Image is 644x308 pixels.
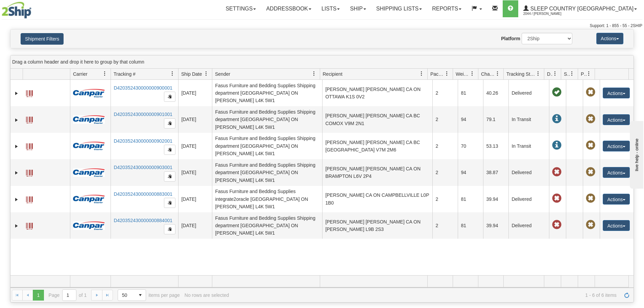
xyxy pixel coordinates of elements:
span: 2044 / [PERSON_NAME] [523,10,574,17]
td: Delivered [508,212,549,239]
div: grid grouping header [10,55,634,69]
td: [PERSON_NAME] CA ON CAMPBELLVILLE L0P 1B0 [322,186,432,212]
a: Recipient filter column settings [416,68,427,79]
td: 94 [458,159,483,186]
div: No rows are selected [185,292,229,298]
span: On time [552,88,562,97]
td: Fasus Furniture and Bedding Supplies Shipping department [GEOGRAPHIC_DATA] ON [PERSON_NAME] L4K 5W1 [212,133,322,159]
span: Late [552,194,562,203]
span: Charge [481,71,495,77]
td: [DATE] [178,212,212,239]
span: Late [552,220,562,230]
span: Pickup Not Assigned [586,167,595,177]
td: 2 [432,186,458,212]
td: 53.13 [483,133,508,159]
img: 14 - Canpar [73,221,105,230]
a: Refresh [621,290,632,301]
button: Shipment Filters [21,33,64,45]
button: Copy to clipboard [164,224,175,234]
a: Sleep Country [GEOGRAPHIC_DATA] 2044 / [PERSON_NAME] [518,0,642,17]
td: [PERSON_NAME] [PERSON_NAME] CA ON [PERSON_NAME] L9B 2S3 [322,212,432,239]
a: Lists [316,0,345,17]
img: 14 - Canpar [73,89,105,97]
img: 14 - Canpar [73,195,105,203]
span: items per page [118,289,180,301]
a: Sender filter column settings [308,68,320,79]
label: Platform [501,35,520,42]
td: Delivered [508,186,549,212]
td: Fasus Furniture and Bedding Supplies integrate2oracle [GEOGRAPHIC_DATA] ON [PERSON_NAME] L4K 5W1 [212,186,322,212]
span: Recipient [323,71,342,77]
a: Ship [345,0,371,17]
span: Delivery Status [547,71,553,77]
span: Sender [215,71,230,77]
button: Actions [603,88,630,98]
a: Label [26,167,33,177]
a: Expand [13,90,20,97]
a: D420352430000000902001 [114,138,172,144]
a: D420352430000000883001 [114,191,172,197]
td: 2 [432,133,458,159]
a: Reports [427,0,467,17]
button: Actions [603,141,630,151]
a: Addressbook [261,0,316,17]
a: Label [26,87,33,98]
button: Copy to clipboard [164,118,175,128]
button: Copy to clipboard [164,171,175,182]
button: Copy to clipboard [164,92,175,102]
td: 40.26 [483,80,508,106]
td: Fasus Furniture and Bedding Supplies Shipping department [GEOGRAPHIC_DATA] ON [PERSON_NAME] L4K 5W1 [212,159,322,186]
span: 1 - 6 of 6 items [234,292,617,298]
td: [DATE] [178,106,212,133]
a: Label [26,114,33,124]
td: [DATE] [178,159,212,186]
td: [PERSON_NAME] [PERSON_NAME] CA BC [GEOGRAPHIC_DATA] V7M 2M6 [322,133,432,159]
button: Actions [603,167,630,178]
button: Actions [603,114,630,125]
img: 14 - Canpar [73,115,105,124]
img: 14 - Canpar [73,142,105,150]
td: Fasus Furniture and Bedding Supplies Shipping department [GEOGRAPHIC_DATA] ON [PERSON_NAME] L4K 5W1 [212,212,322,239]
span: select [135,290,146,301]
span: Tracking Status [506,71,536,77]
td: In Transit [508,106,549,133]
td: 79.1 [483,106,508,133]
td: In Transit [508,133,549,159]
td: 39.94 [483,186,508,212]
td: 2 [432,212,458,239]
button: Actions [603,194,630,205]
a: Expand [13,196,20,203]
a: Tracking Status filter column settings [532,68,544,79]
img: 14 - Canpar [73,168,105,177]
td: [PERSON_NAME] [PERSON_NAME] CA ON OTTAWA K1S 0V2 [322,80,432,106]
td: 81 [458,186,483,212]
a: D420352430000000900001 [114,85,172,91]
a: Packages filter column settings [441,68,453,79]
td: Delivered [508,159,549,186]
button: Actions [603,220,630,231]
a: Settings [220,0,261,17]
span: Carrier [73,71,88,77]
td: [DATE] [178,186,212,212]
a: Shipment Issues filter column settings [566,68,578,79]
span: Pickup Not Assigned [586,88,595,97]
td: [DATE] [178,80,212,106]
span: Page sizes drop down [118,289,146,301]
a: Label [26,220,33,231]
span: Weight [456,71,470,77]
span: Pickup Not Assigned [586,220,595,230]
span: Sleep Country [GEOGRAPHIC_DATA] [529,6,634,11]
div: Support: 1 - 855 - 55 - 2SHIP [2,23,642,29]
td: [PERSON_NAME] [PERSON_NAME] CA ON BRAMPTON L6V 2P4 [322,159,432,186]
span: Shipment Issues [564,71,570,77]
span: Packages [430,71,445,77]
td: 38.87 [483,159,508,186]
span: Page 1 [33,290,44,301]
span: 50 [122,292,131,299]
div: live help - online [5,6,63,11]
span: Tracking # [114,71,136,77]
td: Delivered [508,80,549,106]
td: 70 [458,133,483,159]
td: Fasus Furniture and Bedding Supplies Shipping department [GEOGRAPHIC_DATA] ON [PERSON_NAME] L4K 5W1 [212,106,322,133]
button: Copy to clipboard [164,145,175,155]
